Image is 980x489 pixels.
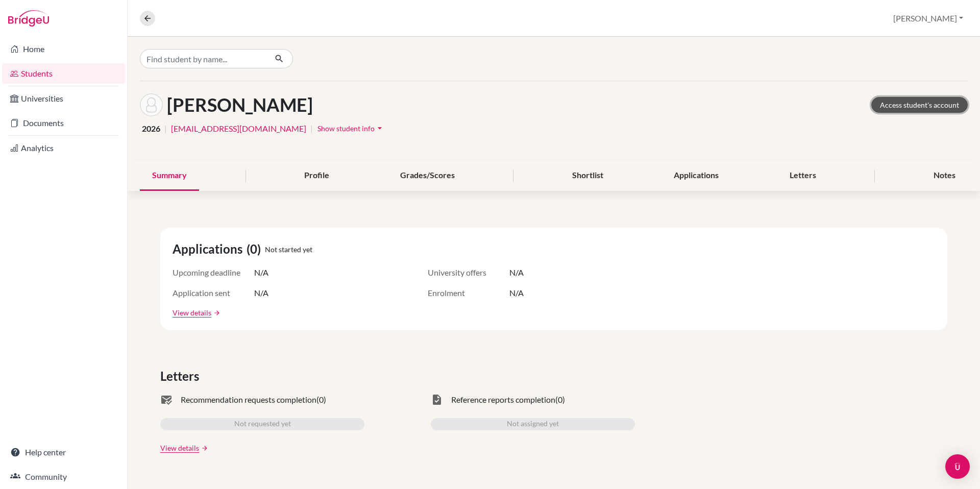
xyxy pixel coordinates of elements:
[234,418,291,430] span: Not requested yet
[2,113,125,133] a: Documents
[160,443,199,453] a: View details
[140,49,266,68] input: Find student by name...
[140,93,163,116] img: Nathan Dowdy's avatar
[2,138,125,158] a: Analytics
[428,266,509,279] span: University offers
[509,287,524,299] span: N/A
[509,266,524,279] span: N/A
[164,123,167,135] span: |
[8,10,49,27] img: Bridge-U
[292,161,341,191] div: Profile
[171,123,306,135] a: [EMAIL_ADDRESS][DOMAIN_NAME]
[317,124,375,133] span: Show student info
[507,418,559,430] span: Not assigned yet
[211,309,220,316] a: arrow_forward
[2,442,125,462] a: Help center
[173,307,211,318] a: View details
[140,161,199,191] div: Summary
[777,161,828,191] div: Letters
[2,39,125,59] a: Home
[316,394,326,406] span: (0)
[173,266,254,279] span: Upcoming deadline
[661,161,731,191] div: Applications
[160,367,203,385] span: Letters
[265,244,312,255] span: Not started yet
[2,467,125,487] a: Community
[2,63,125,84] a: Students
[199,445,208,452] a: arrow_forward
[428,287,509,299] span: Enrolment
[945,454,970,479] div: Open Intercom Messenger
[142,123,160,135] span: 2026
[555,394,565,406] span: (0)
[921,161,968,191] div: Notes
[431,394,443,406] span: task
[254,287,268,299] span: N/A
[451,394,555,406] span: Reference reports completion
[247,240,265,258] span: (0)
[173,287,254,299] span: Application sent
[871,97,968,113] a: Access student's account
[310,123,313,135] span: |
[181,394,316,406] span: Recommendation requests completion
[254,266,268,279] span: N/A
[167,94,313,116] h1: [PERSON_NAME]
[173,240,247,258] span: Applications
[375,123,385,133] i: arrow_drop_down
[317,120,385,136] button: Show student infoarrow_drop_down
[160,394,173,406] span: mark_email_read
[2,88,125,109] a: Universities
[889,9,968,28] button: [PERSON_NAME]
[560,161,616,191] div: Shortlist
[388,161,467,191] div: Grades/Scores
